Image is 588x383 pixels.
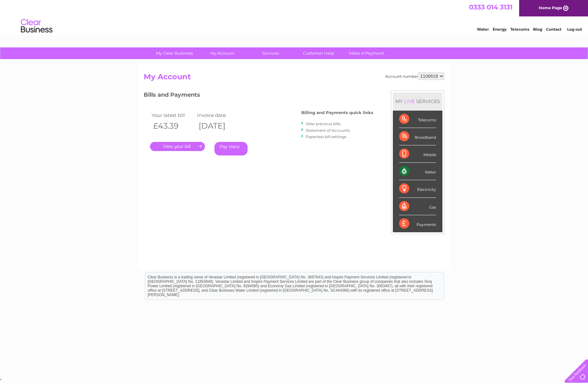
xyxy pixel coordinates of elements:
[399,145,436,163] div: Mobile
[214,142,248,155] a: Pay Here
[21,16,53,36] img: logo.png
[150,142,205,151] a: .
[195,111,241,119] td: Invoice date
[403,98,416,104] div: LIVE
[399,163,436,180] div: Water
[195,119,241,132] th: [DATE]
[340,47,393,59] a: Make A Payment
[469,3,513,11] a: 0333 014 3131
[306,134,346,139] a: Paperless bill settings
[292,47,345,59] a: Customer Help
[196,47,249,59] a: My Account
[150,111,195,119] td: Your latest bill
[493,27,507,32] a: Energy
[244,47,297,59] a: Services
[399,198,436,215] div: Gas
[399,215,436,232] div: Payments
[393,92,442,110] div: MY SERVICES
[399,111,436,128] div: Telecoms
[546,27,561,32] a: Contact
[399,180,436,198] div: Electricity
[148,47,201,59] a: My Clear Business
[567,27,582,32] a: Log out
[533,27,542,32] a: Blog
[144,72,444,84] h2: My Account
[306,121,340,126] a: View previous bills
[150,119,195,132] th: £43.39
[306,128,350,133] a: Statement of Accounts
[385,72,444,80] div: Account number
[477,27,489,32] a: Water
[399,128,436,145] div: Broadband
[144,90,373,101] h3: Bills and Payments
[510,27,529,32] a: Telecoms
[301,110,373,115] h4: Billing and Payments quick links
[145,3,444,31] div: Clear Business is a trading name of Verastar Limited (registered in [GEOGRAPHIC_DATA] No. 3667643...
